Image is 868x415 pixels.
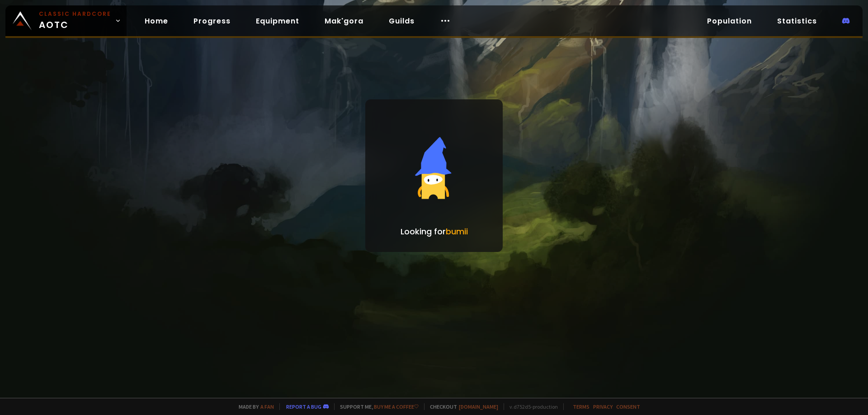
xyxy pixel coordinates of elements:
[593,403,613,410] a: Privacy
[424,403,498,410] span: Checkout
[504,403,558,410] span: v. d752d5 - production
[459,403,498,410] a: [DOMAIN_NAME]
[382,12,422,30] a: Guilds
[334,403,419,410] span: Support me,
[186,12,238,30] a: Progress
[616,403,640,410] a: Consent
[317,12,371,30] a: Mak'gora
[401,225,468,238] p: Looking for
[573,403,590,410] a: Terms
[39,10,111,18] small: Classic Hardcore
[39,10,111,32] span: AOTC
[5,5,127,36] a: Classic HardcoreAOTC
[233,403,274,410] span: Made by
[374,403,419,410] a: Buy me a coffee
[700,12,759,30] a: Population
[260,403,274,410] a: a fan
[286,403,321,410] a: Report a bug
[446,226,468,237] span: bumii
[137,12,175,30] a: Home
[770,12,824,30] a: Statistics
[249,12,307,30] a: Equipment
